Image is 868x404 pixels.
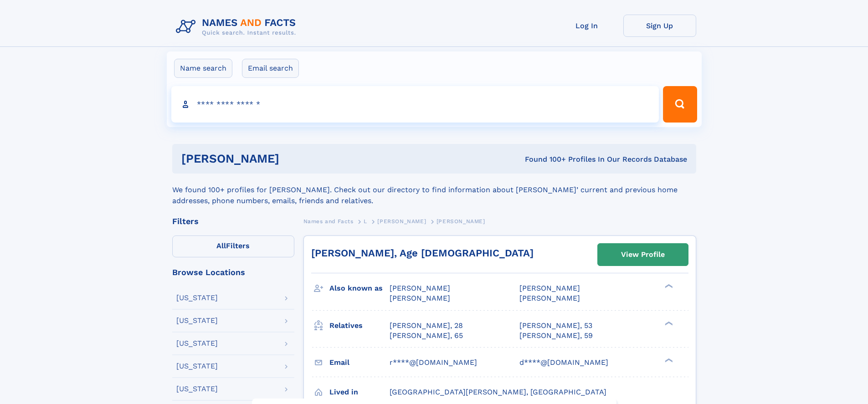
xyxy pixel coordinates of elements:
span: All [216,241,226,250]
div: [US_STATE] [176,340,218,347]
div: We found 100+ profiles for [PERSON_NAME]. Check out our directory to find information about [PERS... [172,174,696,206]
span: [PERSON_NAME] [519,284,580,292]
span: L [364,218,367,225]
div: Browse Locations [172,268,294,276]
div: [US_STATE] [176,317,218,324]
div: View Profile [621,244,665,265]
a: [PERSON_NAME], 28 [390,321,463,331]
a: [PERSON_NAME], 59 [519,331,593,341]
a: Sign Up [623,15,696,37]
button: Search Button [663,86,697,123]
a: [PERSON_NAME] [377,215,426,227]
div: [US_STATE] [176,385,218,393]
div: ❯ [663,283,673,289]
a: [PERSON_NAME], 65 [390,331,463,341]
a: [PERSON_NAME], 53 [519,321,592,331]
a: [PERSON_NAME], Age [DEMOGRAPHIC_DATA] [311,247,534,259]
span: [PERSON_NAME] [519,294,580,302]
span: [GEOGRAPHIC_DATA][PERSON_NAME], [GEOGRAPHIC_DATA] [390,388,606,396]
span: [PERSON_NAME] [390,294,450,302]
div: [US_STATE] [176,363,218,370]
a: Log In [550,15,623,37]
h3: Relatives [329,318,390,333]
div: Filters [172,217,294,225]
div: Found 100+ Profiles In Our Records Database [402,154,687,164]
label: Filters [172,235,294,257]
div: [US_STATE] [176,294,218,302]
a: View Profile [598,244,688,266]
h3: Lived in [329,384,390,400]
h3: Also known as [329,281,390,296]
span: [PERSON_NAME] [390,284,450,292]
img: Logo Names and Facts [172,15,303,39]
label: Email search [242,59,299,78]
a: L [364,215,367,227]
h3: Email [329,355,390,370]
span: [PERSON_NAME] [437,218,485,225]
label: Name search [174,59,232,78]
h1: [PERSON_NAME] [181,153,402,164]
a: Names and Facts [303,215,354,227]
div: ❯ [663,357,673,363]
span: [PERSON_NAME] [377,218,426,225]
input: search input [171,86,659,123]
div: ❯ [663,320,673,326]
